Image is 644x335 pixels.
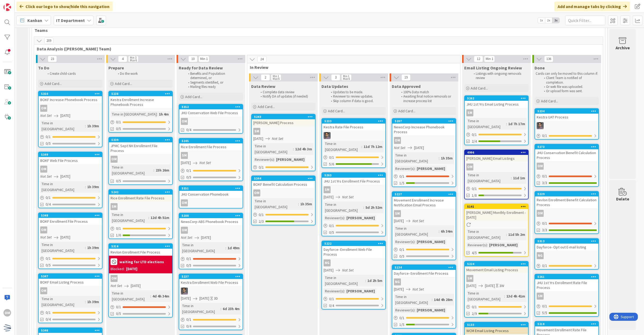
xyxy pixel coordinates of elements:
span: Teams [35,28,598,33]
span: [DATE] [414,145,424,151]
div: 5133WCM Email Listing Process [465,322,528,334]
div: 5229 [535,192,598,196]
span: : [361,144,362,150]
li: Benefits and Population determined, or [185,72,242,80]
div: 4996[PERSON_NAME] Email Listings [465,150,528,162]
div: 5351 [179,186,243,191]
div: 5227 [395,192,456,196]
div: 5242Rice Enrollment Rate File Process [109,190,172,202]
i: Not Set [272,136,283,141]
div: 0/1 [109,119,172,125]
div: OM [179,118,243,125]
img: CS [537,122,544,129]
div: OM [179,227,243,234]
span: Add Card... [115,81,132,86]
div: 5273 [535,144,598,149]
div: [PERSON_NAME] Process [252,119,315,126]
div: Time in [GEOGRAPHIC_DATA] [111,111,157,117]
div: 5339 [111,138,172,142]
div: OM [39,105,102,112]
span: : [157,111,158,117]
span: 2/4 [472,139,477,144]
div: 5349 [39,152,102,157]
div: OM [392,137,456,144]
div: 5242 [109,190,172,195]
span: 0/5 [116,126,121,132]
span: 3 [331,74,340,81]
div: Kestra Enrollment Increase Phonebook Process [109,96,172,108]
div: Min 1 [486,58,493,60]
span: [DATE] [60,174,70,179]
div: OM [465,163,528,170]
div: 5224 [465,262,528,266]
div: OM [535,210,598,217]
div: 11d 1m [512,175,526,181]
div: 1d 7h 17m [507,121,526,127]
div: 5234Kestra UAT Process [535,109,598,121]
i: Not Set [199,160,211,165]
div: OM [111,156,118,163]
div: 5262 [465,96,528,101]
div: Max 6 [273,77,280,80]
span: To Do [38,65,49,70]
div: 5346 [39,328,102,333]
div: Max 6 [130,59,137,62]
div: OM [466,163,473,170]
div: 5208 [179,213,243,218]
div: 5344 [252,176,315,181]
div: 5245 [179,139,243,143]
div: BOKF Benefit Calculation Process [252,181,315,188]
div: 12d 4h 3m [294,146,313,152]
div: 5316 [109,244,172,249]
span: Add Card... [471,86,488,91]
div: JHU Conservation Web File Process [179,109,243,116]
span: 4 [118,56,127,62]
span: [DATE] [324,194,334,200]
div: JHU 1st Yrs Email Listing Process [465,101,528,108]
span: 0 / 1 [46,134,51,140]
div: Time in [GEOGRAPHIC_DATA] [253,143,293,155]
div: 5243 [252,114,315,119]
span: 0/5 [46,141,51,146]
span: : [506,121,507,127]
div: 5208NewsCorp ABS Phonebook Process [179,213,243,225]
div: BOKF Increase Phonebook Process [39,96,102,103]
div: [PERSON_NAME] [275,157,306,162]
div: 0/1 [392,246,456,253]
span: Add Card... [258,104,275,109]
div: 5350 [39,91,102,96]
li: Segments identified, or [185,80,242,85]
div: 0/1 [109,225,172,232]
div: OM [537,163,544,170]
div: 0/1 [535,262,598,269]
div: 5233Kestra Rate File Process [322,119,385,131]
div: 5351JHU Conservation Phonebook [179,186,243,198]
span: 24 [257,56,266,62]
div: NG [392,278,456,285]
span: 23 [48,56,57,62]
li: 100% Data match [398,90,455,94]
span: : [439,155,440,161]
span: 10 [188,56,197,62]
div: 0/1 [179,255,243,262]
div: 0/1 [392,173,456,180]
div: 5207NewsCorp Increase Phonebook Process [392,119,456,135]
span: 0 / 1 [542,133,547,139]
div: 5352 [182,105,243,109]
div: Time in [GEOGRAPHIC_DATA] [40,120,85,132]
div: [PERSON_NAME] Email Listings [465,155,528,162]
span: : [274,157,275,162]
div: 5261JHU 1st Yrs Enrollment Rate File Process [535,274,598,291]
div: OM [253,189,260,196]
div: 5339 [109,137,172,142]
div: 0/1 [392,315,456,321]
li: Skip column if data is good. [328,99,385,103]
span: 5/6 [329,161,334,167]
span: 0 / 1 [186,168,191,173]
div: Min 1 [343,75,349,77]
span: : [85,184,86,190]
div: OM [179,199,243,206]
div: 5261 [535,274,598,279]
div: Min 3 [130,56,136,59]
div: 5351 [182,187,243,190]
